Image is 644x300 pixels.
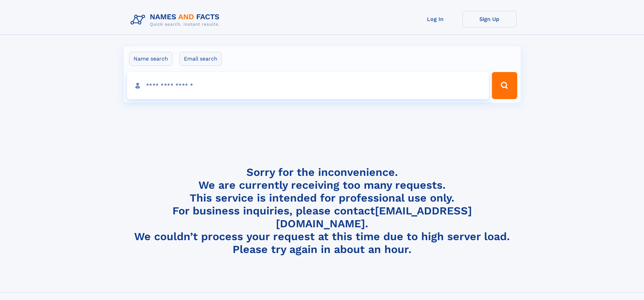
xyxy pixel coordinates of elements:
[408,11,462,27] a: Log In
[127,72,489,99] input: search input
[128,11,225,29] img: Logo Names and Facts
[462,11,517,27] a: Sign Up
[128,166,517,256] h4: Sorry for the inconvenience. We are currently receiving too many requests. This service is intend...
[492,72,517,99] button: Search Button
[129,52,172,66] label: Name search
[180,52,222,66] label: Email search
[276,204,472,230] a: [EMAIL_ADDRESS][DOMAIN_NAME]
